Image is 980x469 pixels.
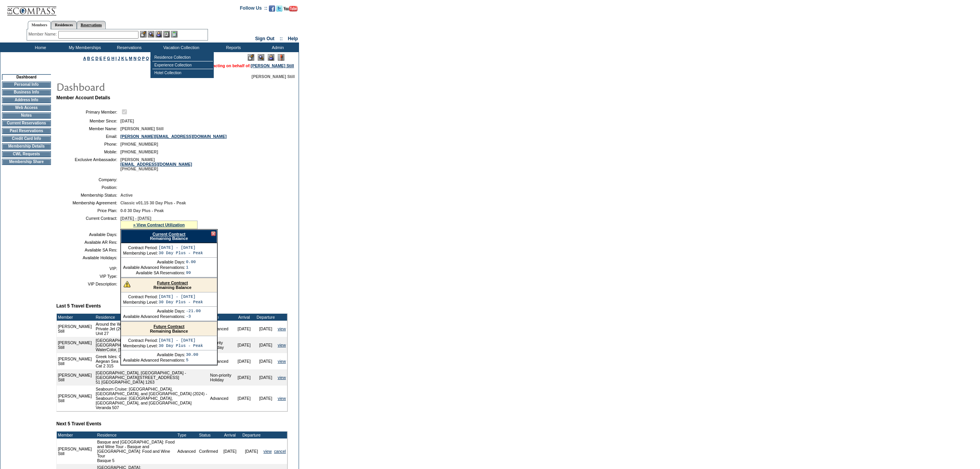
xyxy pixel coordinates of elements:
[248,54,254,61] img: Edit Mode
[255,321,277,337] td: [DATE]
[95,314,209,321] td: Residence
[148,31,154,37] img: View
[198,432,219,438] td: Status
[186,309,201,313] td: -21.00
[255,369,277,386] td: [DATE]
[255,42,299,52] td: Admin
[91,56,94,61] a: C
[186,265,196,270] td: 1
[123,358,185,362] td: Available Advanced Reservations:
[59,185,117,190] td: Position:
[59,119,117,123] td: Member Since:
[95,337,209,353] td: [GEOGRAPHIC_DATA], [US_STATE] - [GEOGRAPHIC_DATA], [US_STATE] WaterColor, [STREET_ADDRESS]
[120,126,164,131] span: [PERSON_NAME] Still
[255,353,277,369] td: [DATE]
[159,338,203,343] td: [DATE] - [DATE]
[29,31,58,37] div: Member Name:
[115,56,117,61] a: I
[125,56,128,61] a: L
[159,245,203,250] td: [DATE] - [DATE]
[197,63,294,68] span: You are acting on behalf of:
[159,343,203,348] td: 30 Day Plus - Peak
[123,280,130,287] img: There are insufficient days and/or tokens to cover this reservation
[269,5,275,12] img: Become our fan on Facebook
[129,56,132,61] a: M
[56,421,101,427] b: Next 5 Travel Events
[146,56,149,61] a: Q
[154,324,184,329] a: Future Contract
[2,143,51,150] td: Membership Details
[278,54,284,61] img: Log Concern/Member Elevation
[278,375,286,380] a: view
[176,438,198,464] td: Advanced
[268,54,274,61] img: Impersonate
[152,54,213,61] td: Residence Collection
[2,105,51,111] td: Web Access
[59,150,117,154] td: Mobile:
[210,42,255,52] td: Reports
[150,42,210,52] td: Vacation Collection
[280,36,283,41] span: ::
[2,89,51,95] td: Business Info
[57,314,95,321] td: Member
[95,56,98,61] a: D
[186,314,201,319] td: -3
[123,352,185,357] td: Available Days:
[59,126,117,131] td: Member Name:
[123,314,185,319] td: Available Advanced Reservations:
[264,449,272,454] a: view
[59,240,117,245] td: Available AR Res:
[59,282,117,286] td: VIP Description:
[219,432,241,438] td: Arrival
[2,151,51,157] td: CWL Requests
[120,216,151,221] span: [DATE] - [DATE]
[96,432,176,438] td: Residence
[255,314,277,321] td: Departure
[59,177,117,182] td: Company:
[133,223,185,227] a: » View Contract Utilization
[95,369,209,386] td: [GEOGRAPHIC_DATA], [GEOGRAPHIC_DATA] - [GEOGRAPHIC_DATA][STREET_ADDRESS] 51 [GEOGRAPHIC_DATA] 1263
[120,157,192,171] span: [PERSON_NAME] [PHONE_NUMBER]
[209,353,233,369] td: Advanced
[255,337,277,353] td: [DATE]
[28,21,51,29] a: Members
[159,294,203,299] td: [DATE] - [DATE]
[255,36,274,41] a: Sign Out
[2,120,51,126] td: Current Reservations
[233,337,255,353] td: [DATE]
[123,251,158,255] td: Membership Level:
[133,56,137,61] a: N
[278,396,286,401] a: view
[120,208,164,213] span: 0-0 30 Day Plus - Peak
[56,95,110,100] b: Member Account Details
[284,8,297,12] a: Subscribe to our YouTube Channel
[120,142,158,146] span: [PHONE_NUMBER]
[186,270,196,275] td: 99
[103,56,106,61] a: F
[209,386,233,411] td: Advanced
[120,150,158,154] span: [PHONE_NUMBER]
[95,353,209,369] td: Greek Isles: Cruise the Aegean Sea - Greek Isles: Cruise the Aegean Sea Cat 2 315
[59,266,117,271] td: VIP:
[2,136,51,142] td: Credit Card Info
[138,56,141,61] a: O
[276,8,282,12] a: Follow us on Twitter
[176,432,198,438] td: Type
[123,265,185,270] td: Available Advanced Reservations:
[112,56,115,61] a: H
[123,260,185,264] td: Available Days:
[56,303,101,309] b: Last 5 Travel Events
[59,216,117,229] td: Current Contract:
[152,61,213,69] td: Experience Collection
[121,278,217,292] div: Remaining Balance
[255,386,277,411] td: [DATE]
[276,5,282,12] img: Follow us on Twitter
[120,201,186,205] span: Classic v01.15 30 Day Plus - Peak
[159,300,203,304] td: 30 Day Plus - Peak
[163,31,170,37] img: Reservations
[57,432,94,438] td: Member
[121,322,217,336] div: Remaining Balance
[252,74,295,79] span: [PERSON_NAME] Still
[233,386,255,411] td: [DATE]
[209,369,233,386] td: Non-priority Holiday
